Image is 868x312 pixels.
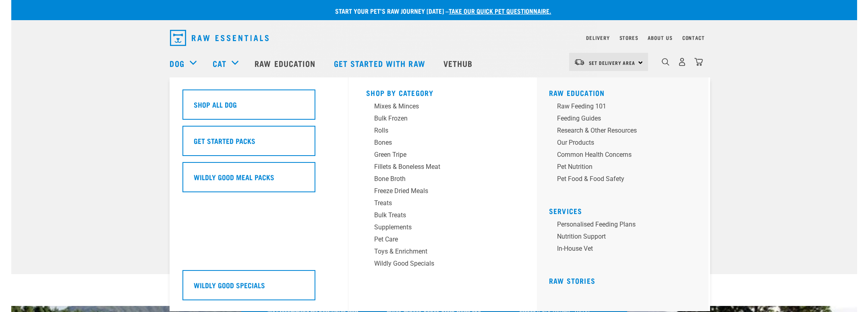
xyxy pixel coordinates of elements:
[557,174,683,184] div: Pet Food & Food Safety
[557,150,683,160] div: Common Health Concerns
[366,186,519,198] a: Freeze Dried Meals
[557,138,683,148] div: Our Products
[374,186,500,196] div: Freeze Dried Meals
[194,99,237,110] h5: Shop All Dog
[366,89,519,95] h5: Shop By Category
[366,223,519,235] a: Supplements
[549,138,702,150] a: Our Products
[648,36,672,39] a: About Us
[247,47,325,79] a: Raw Education
[194,135,256,146] h5: Get Started Packs
[374,162,500,172] div: Fillets & Boneless Meat
[374,150,500,160] div: Green Tripe
[549,126,702,138] a: Research & Other Resources
[182,162,336,198] a: Wildly Good Meal Packs
[366,150,519,162] a: Green Tripe
[589,61,636,64] span: Set Delivery Area
[213,57,226,69] a: Cat
[374,114,500,123] div: Bulk Frozen
[366,162,519,174] a: Fillets & Boneless Meat
[374,210,500,220] div: Bulk Treats
[366,247,519,259] a: Toys & Enrichment
[182,270,336,306] a: Wildly Good Specials
[549,232,702,244] a: Nutrition Support
[435,47,483,79] a: Vethub
[194,280,265,290] h5: Wildly Good Specials
[549,279,595,283] a: Raw Stories
[586,36,609,39] a: Delivery
[194,172,275,182] h5: Wildly Good Meal Packs
[366,210,519,223] a: Bulk Treats
[164,27,705,49] nav: dropdown navigation
[549,174,702,186] a: Pet Food & Food Safety
[182,89,336,126] a: Shop All Dog
[374,198,500,208] div: Treats
[549,220,702,232] a: Personalised Feeding Plans
[374,102,500,111] div: Mixes & Minces
[366,235,519,247] a: Pet Care
[374,174,500,184] div: Bone Broth
[549,150,702,162] a: Common Health Concerns
[619,36,638,39] a: Stores
[557,126,683,135] div: Research & Other Resources
[366,114,519,126] a: Bulk Frozen
[17,6,863,16] p: Start your pet’s raw journey [DATE] –
[366,102,519,114] a: Mixes & Minces
[374,259,500,268] div: Wildly Good Specials
[682,36,705,39] a: Contact
[549,102,702,114] a: Raw Feeding 101
[366,126,519,138] a: Rolls
[574,58,585,66] img: van-moving.png
[662,58,669,66] img: home-icon-1@2x.png
[374,126,500,135] div: Rolls
[374,223,500,232] div: Supplements
[11,47,857,79] nav: dropdown navigation
[326,47,435,79] a: Get started with Raw
[170,30,269,46] img: Raw Essentials Logo
[374,235,500,244] div: Pet Care
[449,9,551,12] a: take our quick pet questionnaire.
[557,114,683,123] div: Feeding Guides
[170,57,184,69] a: Dog
[549,162,702,174] a: Pet Nutrition
[549,207,702,213] h5: Services
[549,114,702,126] a: Feeding Guides
[366,259,519,271] a: Wildly Good Specials
[549,244,702,256] a: In-house vet
[549,91,605,95] a: Raw Education
[366,138,519,150] a: Bones
[678,58,686,66] img: user.png
[557,102,683,111] div: Raw Feeding 101
[374,247,500,256] div: Toys & Enrichment
[557,162,683,172] div: Pet Nutrition
[694,58,703,66] img: home-icon@2x.png
[366,198,519,210] a: Treats
[374,138,500,148] div: Bones
[182,126,336,162] a: Get Started Packs
[366,174,519,186] a: Bone Broth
